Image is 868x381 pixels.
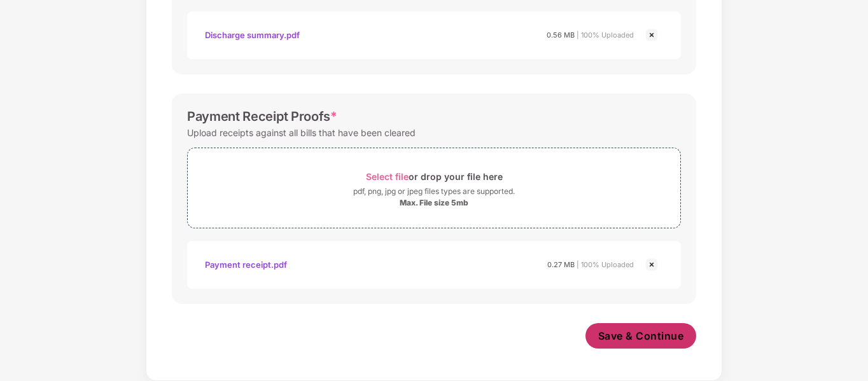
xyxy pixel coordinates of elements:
span: | 100% Uploaded [577,31,634,39]
div: Payment receipt.pdf [205,254,287,275]
div: or drop your file here [366,168,503,185]
button: Save & Continue [585,323,697,349]
div: Upload receipts against all bills that have been cleared [187,124,416,141]
img: svg+xml;base64,PHN2ZyBpZD0iQ3Jvc3MtMjR4MjQiIHhtbG5zPSJodHRwOi8vd3d3LnczLm9yZy8yMDAwL3N2ZyIgd2lkdG... [644,27,659,43]
span: 0.56 MB [547,31,575,39]
div: Discharge summary.pdf [205,24,300,46]
span: Save & Continue [598,329,684,343]
span: Select fileor drop your file herepdf, png, jpg or jpeg files types are supported.Max. File size 5mb [188,158,680,218]
div: Max. File size 5mb [400,198,468,208]
span: | 100% Uploaded [577,260,634,269]
span: Select file [366,171,409,182]
div: pdf, png, jpg or jpeg files types are supported. [353,185,515,198]
img: svg+xml;base64,PHN2ZyBpZD0iQ3Jvc3MtMjR4MjQiIHhtbG5zPSJodHRwOi8vd3d3LnczLm9yZy8yMDAwL3N2ZyIgd2lkdG... [644,257,659,272]
div: Payment Receipt Proofs [187,109,337,124]
span: 0.27 MB [547,260,575,269]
